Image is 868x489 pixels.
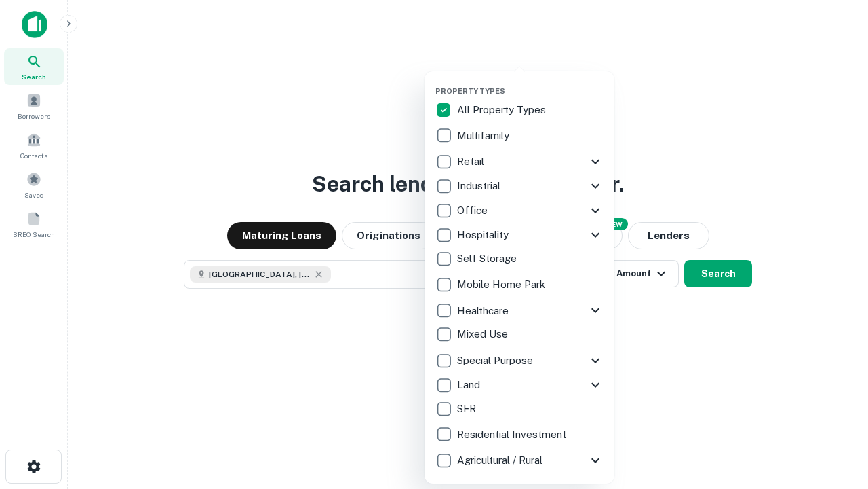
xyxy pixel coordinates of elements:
p: Self Storage [457,251,519,267]
p: Hospitality [457,227,511,243]
p: Agricultural / Rural [457,452,545,469]
p: Retail [457,153,487,170]
p: All Property Types [457,102,549,118]
p: Healthcare [457,303,511,319]
div: Healthcare [435,298,604,323]
iframe: Chat Widget [800,380,868,446]
p: Special Purpose [457,352,536,369]
p: Residential Investment [457,427,569,443]
p: Industrial [457,178,503,194]
p: Office [457,202,490,219]
div: Retail [435,149,604,174]
p: Mobile Home Park [457,276,548,293]
div: Industrial [435,174,604,198]
p: Land [457,377,483,393]
div: Office [435,198,604,223]
p: Multifamily [457,128,512,144]
p: SFR [457,401,479,417]
p: Mixed Use [457,326,511,342]
div: Hospitality [435,223,604,247]
span: Property Types [435,87,505,95]
div: Land [435,373,604,397]
div: Special Purpose [435,348,604,373]
div: Agricultural / Rural [435,448,604,473]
